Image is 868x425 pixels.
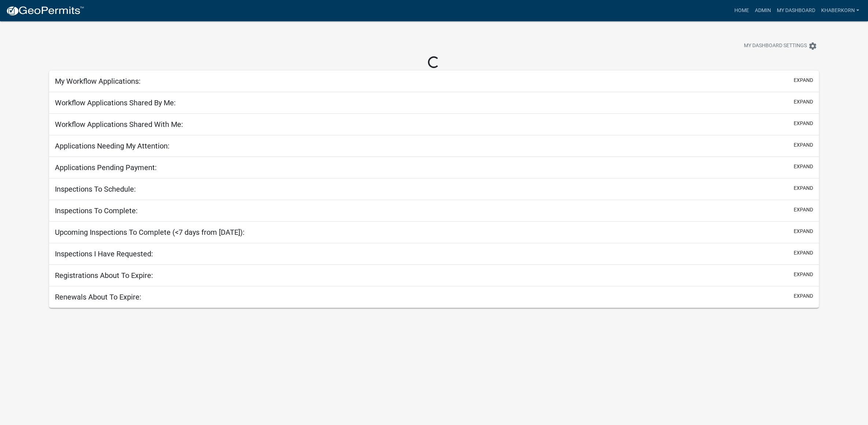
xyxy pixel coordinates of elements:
a: Admin [752,4,774,18]
h5: My Workflow Applications: [55,77,141,86]
h5: Registrations About To Expire: [55,271,153,280]
a: My Dashboard [774,4,818,18]
button: My Dashboard Settingssettings [738,39,823,53]
h5: Workflow Applications Shared By Me: [55,98,176,107]
h5: Workflow Applications Shared With Me: [55,120,183,129]
button: expand [794,227,813,235]
button: expand [794,98,813,106]
button: expand [794,292,813,300]
button: expand [794,206,813,214]
button: expand [794,249,813,257]
a: Home [731,4,752,18]
button: expand [794,184,813,192]
h5: Applications Needing My Attention: [55,142,169,150]
button: expand [794,76,813,84]
h5: Inspections To Schedule: [55,185,136,193]
h5: Renewals About To Expire: [55,293,141,301]
button: expand [794,163,813,170]
h5: Inspections I Have Requested: [55,249,153,258]
a: khaberkorn [818,4,862,18]
h5: Inspections To Complete: [55,206,138,215]
i: settings [808,42,817,50]
h5: Upcoming Inspections To Complete (<7 days from [DATE]): [55,228,245,237]
button: expand [794,120,813,127]
button: expand [794,141,813,149]
span: My Dashboard Settings [744,42,807,50]
button: expand [794,271,813,278]
h5: Applications Pending Payment: [55,163,157,172]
